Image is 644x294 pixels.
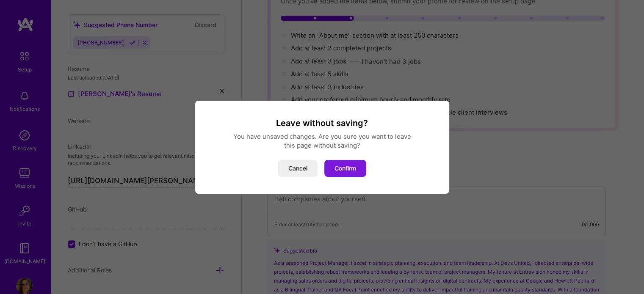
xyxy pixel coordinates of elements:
[205,141,439,150] div: this page without saving?
[278,160,318,177] button: Cancel
[205,118,439,129] h3: Leave without saving?
[324,160,366,177] button: Confirm
[195,101,449,194] div: modal
[205,132,439,141] div: You have unsaved changes. Are you sure you want to leave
